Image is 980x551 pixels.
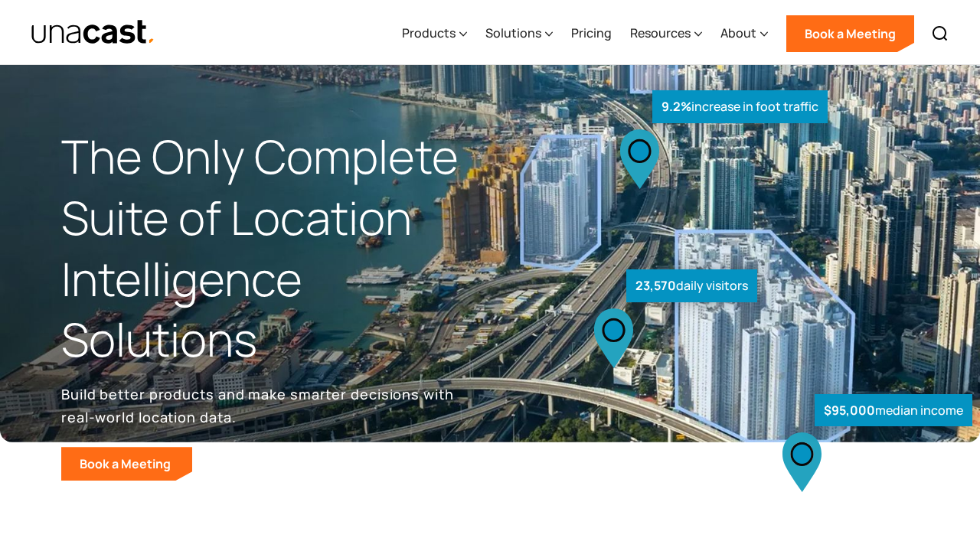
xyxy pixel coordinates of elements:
[626,269,757,302] div: daily visitors
[720,24,756,42] div: About
[931,24,949,43] img: Search icon
[720,2,768,65] div: About
[630,24,691,42] div: Resources
[815,394,972,427] div: median income
[824,402,875,419] strong: $95,000
[635,277,676,294] strong: 23,570
[402,2,467,65] div: Products
[402,24,456,42] div: Products
[61,447,192,481] a: Book a Meeting
[485,24,541,42] div: Solutions
[652,90,828,123] div: increase in foot traffic
[786,15,914,52] a: Book a Meeting
[31,19,155,46] a: home
[61,383,459,429] p: Build better products and make smarter decisions with real-world location data.
[661,98,691,115] strong: 9.2%
[630,2,702,65] div: Resources
[61,126,490,370] h1: The Only Complete Suite of Location Intelligence Solutions
[31,19,155,46] img: Unacast text logo
[571,2,612,65] a: Pricing
[485,2,553,65] div: Solutions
